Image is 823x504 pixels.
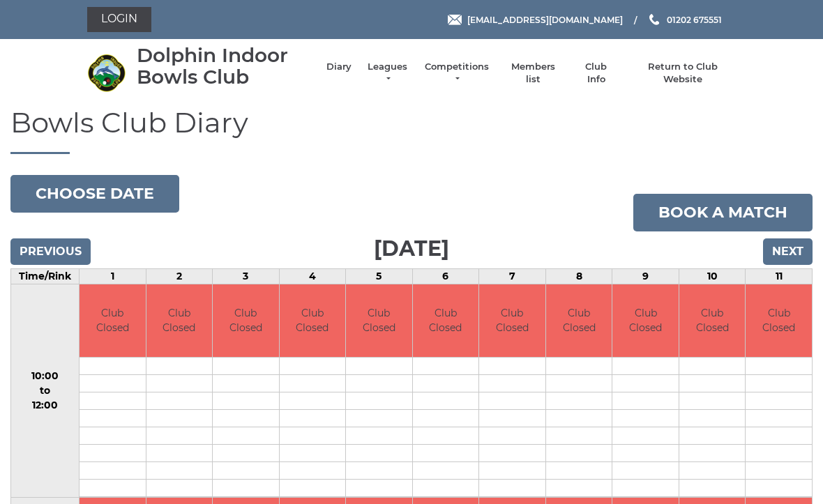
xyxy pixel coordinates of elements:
td: Club Closed [479,284,545,358]
td: 5 [346,268,413,284]
td: Club Closed [346,284,412,358]
a: Login [87,7,151,32]
td: 11 [746,268,813,284]
img: Phone us [649,14,659,25]
img: Dolphin Indoor Bowls Club [87,54,126,92]
input: Next [763,238,813,265]
a: Members list [504,61,561,86]
a: Club Info [576,61,617,86]
td: 1 [80,268,146,284]
td: Club Closed [746,284,812,358]
td: 9 [612,268,679,284]
img: Email [448,15,462,25]
a: Diary [326,61,352,73]
td: 10:00 to 12:00 [11,284,80,498]
td: 10 [679,268,746,284]
td: Club Closed [213,284,279,358]
a: Phone us 01202 675551 [647,13,722,26]
div: Dolphin Indoor Bowls Club [137,45,312,88]
span: 01202 675551 [667,14,722,24]
td: Club Closed [679,284,746,358]
td: 8 [545,268,612,284]
button: Choose date [10,175,179,213]
input: Previous [10,238,91,265]
td: Club Closed [80,284,146,358]
a: Book a match [633,194,813,231]
a: Leagues [365,61,409,86]
span: [EMAIL_ADDRESS][DOMAIN_NAME] [467,14,623,24]
td: Club Closed [612,284,679,358]
a: Return to Club Website [631,61,736,86]
td: Club Closed [546,284,612,358]
td: Club Closed [280,284,346,358]
td: Club Closed [413,284,479,358]
td: Time/Rink [11,268,80,284]
a: Email [EMAIL_ADDRESS][DOMAIN_NAME] [448,13,623,26]
a: Competitions [423,61,490,86]
td: 7 [479,268,546,284]
td: Club Closed [146,284,213,358]
td: 2 [146,268,213,284]
td: 4 [279,268,346,284]
td: 6 [412,268,479,284]
td: 3 [213,268,280,284]
h1: Bowls Club Diary [10,107,813,154]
